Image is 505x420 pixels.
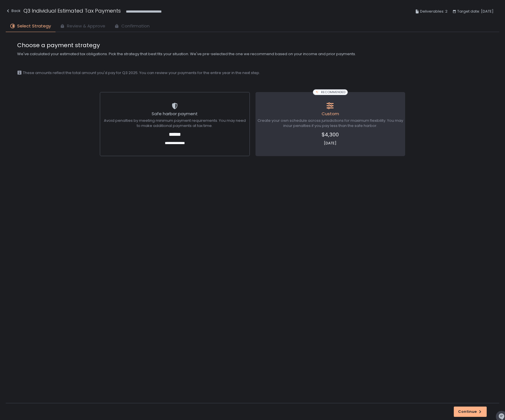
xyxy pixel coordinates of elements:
button: Continue [454,407,487,417]
span: Review & Approve [67,23,105,29]
span: These amounts reflect the total amount you'd pay for Q3 2025. You can review your payments for th... [23,70,260,75]
div: Back [6,7,21,14]
span: Confirmation [121,23,150,29]
span: Safe harbor payment [152,111,198,117]
span: Create your own schedule across jurisdictions for maximum flexibility. You may incur penalties if... [258,118,403,128]
span: We've calculated your estimated tax obligations. Pick the strategy that best fits your situation.... [17,51,488,57]
span: Custom [322,111,339,117]
h1: Q3 Individual Estimated Tax Payments [23,7,121,15]
span: $4,300 [258,131,403,138]
span: Target date: [DATE] [457,8,494,15]
button: Back [6,7,21,16]
span: Select Strategy [17,23,51,29]
div: Continue [458,409,482,414]
span: Choose a payment strategy [17,41,488,49]
span: RECOMMENDED [321,90,345,94]
span: [DATE] [258,141,403,146]
span: Deliverables: 2 [420,8,447,15]
span: Avoid penalties by meeting minimum payment requirements. You may need to make additional payments... [102,118,247,128]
